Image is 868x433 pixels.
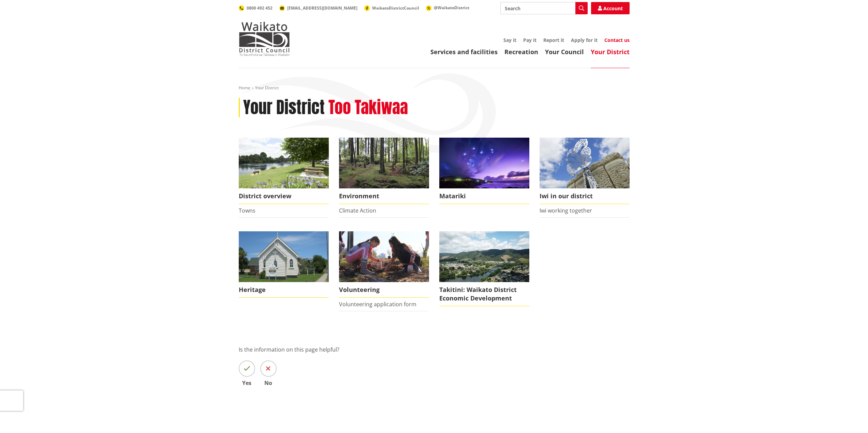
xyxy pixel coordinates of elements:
a: Iwi working together [540,207,592,214]
a: Services and facilities [430,48,498,56]
input: Search input [500,2,588,14]
a: Contact us [604,37,630,43]
img: Raglan Church [239,231,329,282]
span: 0800 492 452 [247,5,273,11]
a: [EMAIL_ADDRESS][DOMAIN_NAME] [279,5,357,11]
a: Matariki [439,138,529,204]
span: @WaikatoDistrict [434,5,469,11]
a: Your District [591,48,630,56]
img: Waikato District Council - Te Kaunihera aa Takiwaa o Waikato [239,22,290,56]
a: Raglan Church Heritage [239,231,329,298]
a: @WaikatoDistrict [426,5,469,11]
span: Iwi in our district [540,188,630,204]
span: Matariki [439,188,529,204]
img: Ngaruawahia 0015 [239,138,329,188]
img: ngaaruawaahia [439,231,529,282]
iframe: Messenger Launcher [837,404,861,429]
a: Towns [239,207,255,214]
span: No [260,380,277,386]
img: volunteer icon [339,231,429,282]
a: Recreation [504,48,538,56]
a: Turangawaewae Ngaruawahia Iwi in our district [540,138,630,204]
a: Volunteering application form [339,300,416,308]
span: Your District [255,85,279,91]
h1: Your District [243,98,325,118]
a: WaikatoDistrictCouncil [364,5,419,11]
span: District overview [239,188,329,204]
span: Heritage [239,282,329,298]
a: Report it [543,37,564,43]
h2: Too Takiwaa [328,98,408,118]
img: biodiversity- Wright's Bush_16x9 crop [339,138,429,188]
a: Climate Action [339,207,376,214]
span: Volunteering [339,282,429,298]
a: Takitini: Waikato District Economic Development [439,231,529,306]
img: Turangawaewae Ngaruawahia [540,138,630,188]
a: Environment [339,138,429,204]
a: 0800 492 452 [239,5,273,11]
span: Takitini: Waikato District Economic Development [439,282,529,306]
nav: breadcrumb [239,85,630,91]
img: Matariki over Whiaangaroa [439,138,529,188]
a: Account [591,2,630,14]
a: Apply for it [571,37,598,43]
a: Your Council [545,48,584,56]
a: volunteer icon Volunteering [339,231,429,298]
a: Pay it [523,37,536,43]
a: Ngaruawahia 0015 District overview [239,138,329,204]
span: Environment [339,188,429,204]
p: Is the information on this page helpful? [239,345,630,354]
span: Yes [239,380,255,386]
span: WaikatoDistrictCouncil [372,5,419,11]
span: [EMAIL_ADDRESS][DOMAIN_NAME] [287,5,357,11]
a: Say it [503,37,516,43]
a: Home [239,85,250,91]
